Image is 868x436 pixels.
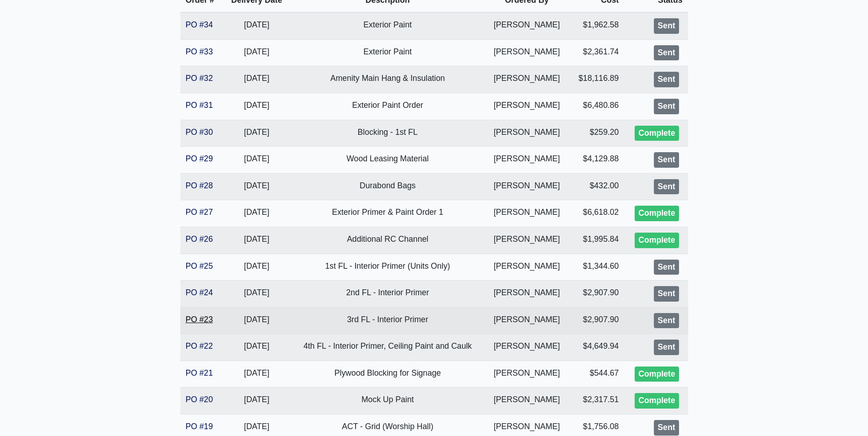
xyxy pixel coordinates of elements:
div: Complete [635,206,679,221]
td: [PERSON_NAME] [485,334,569,361]
td: $4,129.88 [569,147,625,174]
td: [DATE] [223,361,290,388]
td: [PERSON_NAME] [485,120,569,147]
td: [PERSON_NAME] [485,39,569,66]
div: Complete [635,393,679,409]
td: [DATE] [223,334,290,361]
a: PO #30 [186,128,213,137]
div: Sent [654,99,679,114]
a: PO #25 [186,261,213,271]
td: [DATE] [223,39,290,66]
td: [DATE] [223,254,290,281]
td: [DATE] [223,173,290,200]
div: Sent [654,18,679,34]
div: Complete [635,367,679,382]
td: [DATE] [223,281,290,308]
a: PO #19 [186,422,213,431]
td: Wood Leasing Material [290,147,485,174]
td: [PERSON_NAME] [485,147,569,174]
a: PO #31 [186,101,213,110]
td: 1st FL - Interior Primer (Units Only) [290,254,485,281]
td: Additional RC Channel [290,227,485,254]
td: [DATE] [223,227,290,254]
td: $2,361.74 [569,39,625,66]
td: [DATE] [223,120,290,147]
a: PO #21 [186,368,213,378]
td: $18,116.89 [569,66,625,93]
td: $6,480.86 [569,93,625,120]
td: [PERSON_NAME] [485,307,569,334]
div: Complete [635,233,679,248]
td: [DATE] [223,388,290,415]
td: $4,649.94 [569,334,625,361]
a: PO #27 [186,207,213,217]
td: [DATE] [223,93,290,120]
td: [PERSON_NAME] [485,388,569,415]
td: Exterior Paint Order [290,93,485,120]
td: Exterior Primer & Paint Order 1 [290,200,485,227]
td: Exterior Paint [290,39,485,66]
td: [PERSON_NAME] [485,281,569,308]
td: Amenity Main Hang & Insulation [290,66,485,93]
td: $544.67 [569,361,625,388]
td: $259.20 [569,120,625,147]
td: Plywood Blocking for Signage [290,361,485,388]
td: [PERSON_NAME] [485,227,569,254]
td: $432.00 [569,173,625,200]
td: Mock Up Paint [290,388,485,415]
td: 4th FL - Interior Primer, Ceiling Paint and Caulk [290,334,485,361]
div: Complete [635,126,679,141]
div: Sent [654,286,679,302]
div: Sent [654,420,679,436]
td: $6,618.02 [569,200,625,227]
div: Sent [654,313,679,329]
td: $2,317.51 [569,388,625,415]
td: $1,344.60 [569,254,625,281]
td: [DATE] [223,147,290,174]
td: $2,907.90 [569,307,625,334]
a: PO #32 [186,74,213,83]
a: PO #33 [186,47,213,56]
a: PO #29 [186,154,213,163]
div: Sent [654,45,679,61]
a: PO #34 [186,20,213,29]
div: Sent [654,260,679,275]
div: Sent [654,152,679,168]
a: PO #20 [186,395,213,404]
div: Sent [654,340,679,355]
td: $1,995.84 [569,227,625,254]
td: 3rd FL - Interior Primer [290,307,485,334]
td: [PERSON_NAME] [485,93,569,120]
td: [PERSON_NAME] [485,361,569,388]
td: [PERSON_NAME] [485,66,569,93]
a: PO #24 [186,288,213,297]
td: [DATE] [223,307,290,334]
a: PO #23 [186,315,213,324]
div: Sent [654,72,679,87]
td: $2,907.90 [569,281,625,308]
a: PO #26 [186,234,213,244]
td: [PERSON_NAME] [485,173,569,200]
td: [DATE] [223,200,290,227]
div: Sent [654,179,679,195]
td: Blocking - 1st FL [290,120,485,147]
td: [PERSON_NAME] [485,200,569,227]
a: PO #28 [186,181,213,190]
td: Durabond Bags [290,173,485,200]
td: [PERSON_NAME] [485,12,569,39]
a: PO #22 [186,341,213,351]
td: [DATE] [223,12,290,39]
td: Exterior Paint [290,12,485,39]
td: $1,962.58 [569,12,625,39]
td: 2nd FL - Interior Primer [290,281,485,308]
td: [DATE] [223,66,290,93]
td: [PERSON_NAME] [485,254,569,281]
